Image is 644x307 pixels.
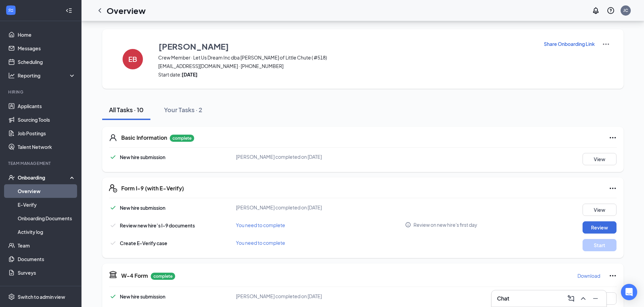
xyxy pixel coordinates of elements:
[158,63,535,69] span: [EMAIL_ADDRESS][DOMAIN_NAME] · [PHONE_NUMBER]
[18,99,76,113] a: Applicants
[591,294,600,303] svg: Minimize
[107,5,146,16] h1: Overview
[8,160,74,166] div: Team Management
[236,222,285,228] span: You need to complete
[577,270,601,281] button: Download
[621,284,637,300] div: Open Intercom Messenger
[583,221,617,234] button: Review
[18,293,65,300] div: Switch to admin view
[544,40,595,47] p: Share Onboarding Link
[128,57,137,62] h4: EB
[116,40,150,78] button: EB
[109,153,117,161] svg: Checkmark
[164,105,202,114] div: Your Tasks · 2
[158,71,535,78] span: Start date:
[579,294,587,303] svg: ChevronUp
[109,134,117,142] svg: User
[121,134,167,141] h5: Basic Information
[236,293,322,299] span: [PERSON_NAME] completed on [DATE]
[66,7,72,14] svg: Collapse
[18,113,76,126] a: Sourcing Tools
[8,89,74,95] div: Hiring
[18,198,76,211] a: E-Verify
[120,205,165,211] span: New hire submission
[7,7,14,14] svg: WorkstreamLogo
[120,240,167,246] span: Create E-Verify case
[413,221,477,228] span: Review on new hire's first day
[109,184,117,192] svg: FormI9EVerifyIcon
[236,240,285,246] span: You need to complete
[109,221,117,229] svg: Checkmark
[182,71,198,78] strong: [DATE]
[109,204,117,212] svg: Checkmark
[109,270,117,278] svg: TaxGovernmentIcon
[609,272,617,280] svg: Ellipses
[170,135,194,142] p: complete
[583,153,617,165] button: View
[96,6,104,15] svg: ChevronLeft
[236,204,322,210] span: [PERSON_NAME] completed on [DATE]
[18,266,76,279] a: Surveys
[577,272,600,279] p: Download
[566,293,576,304] button: ComposeMessage
[8,72,15,79] svg: Analysis
[623,7,628,13] div: JC
[120,154,165,160] span: New hire submission
[120,222,195,228] span: Review new hire’s I-9 documents
[544,40,595,48] button: Share Onboarding Link
[607,6,615,15] svg: QuestionInfo
[590,293,601,304] button: Minimize
[109,239,117,247] svg: Checkmark
[18,225,76,239] a: Activity log
[121,185,184,192] h5: Form I-9 (with E-Verify)
[609,184,617,192] svg: Ellipses
[18,28,76,41] a: Home
[405,222,411,228] svg: Info
[109,292,117,301] svg: Checkmark
[18,41,76,55] a: Messages
[18,239,76,252] a: Team
[609,134,617,142] svg: Ellipses
[497,295,509,302] h3: Chat
[592,6,600,15] svg: Notifications
[583,204,617,216] button: View
[578,293,589,304] button: ChevronUp
[8,293,15,300] svg: Settings
[236,154,322,160] span: [PERSON_NAME] completed on [DATE]
[151,273,175,280] p: complete
[567,294,575,303] svg: ComposeMessage
[121,272,148,279] h5: W-4 Form
[18,252,76,266] a: Documents
[18,72,76,79] div: Reporting
[109,105,144,114] div: All Tasks · 10
[18,140,76,154] a: Talent Network
[18,55,76,69] a: Scheduling
[18,184,76,198] a: Overview
[583,239,617,251] button: Start
[120,293,165,300] span: New hire submission
[18,211,76,225] a: Onboarding Documents
[158,40,535,52] button: [PERSON_NAME]
[159,40,229,52] h3: [PERSON_NAME]
[8,174,15,181] svg: UserCheck
[602,40,610,48] img: More Actions
[18,174,70,181] div: Onboarding
[158,54,535,61] span: Crew Member · Let Us Dream Inc dba [PERSON_NAME] of Little Chute ( #518)
[18,126,76,140] a: Job Postings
